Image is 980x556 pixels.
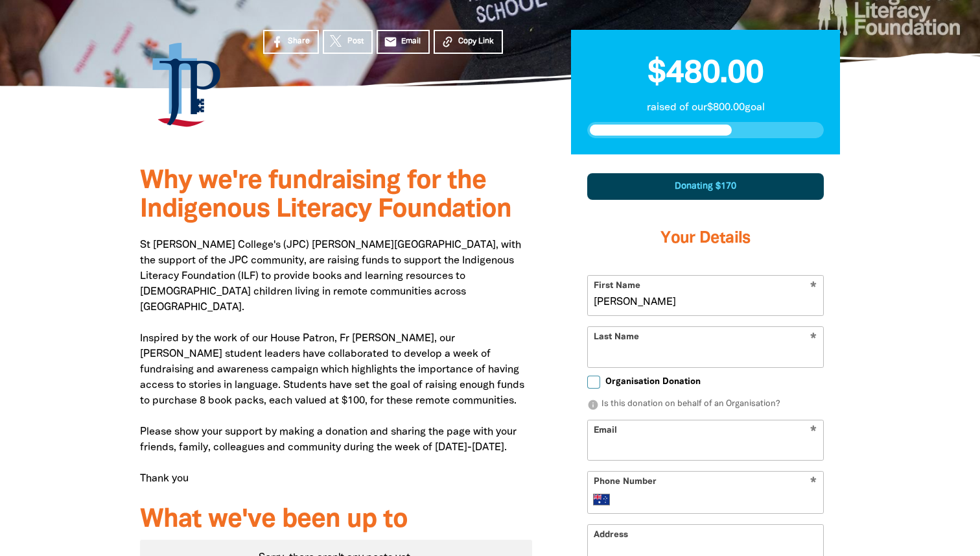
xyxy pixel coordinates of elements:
span: $480.00 [647,59,763,89]
a: Share [263,30,319,54]
span: Post [347,36,364,47]
span: Email [401,36,421,47]
h3: Your Details [587,213,824,265]
a: Post [323,30,373,54]
span: Organisation Donation [605,376,701,388]
p: raised of our $800.00 goal [587,100,824,115]
span: Copy Link [458,36,494,47]
a: emailEmail [377,30,430,54]
input: Organisation Donation [587,376,600,389]
button: Copy Link [434,30,503,54]
i: Required [810,477,817,489]
p: Is this donation on behalf of an Organisation? [587,398,824,411]
i: email [384,35,397,49]
div: Donating $170 [587,173,824,200]
span: Share [288,36,310,47]
h3: What we've been up to [140,506,532,535]
p: St [PERSON_NAME] College's (JPC) [PERSON_NAME][GEOGRAPHIC_DATA], with the support of the JPC comm... [140,237,532,487]
span: Why we're fundraising for the Indigenous Literacy Foundation [140,169,511,222]
i: info [587,399,599,411]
